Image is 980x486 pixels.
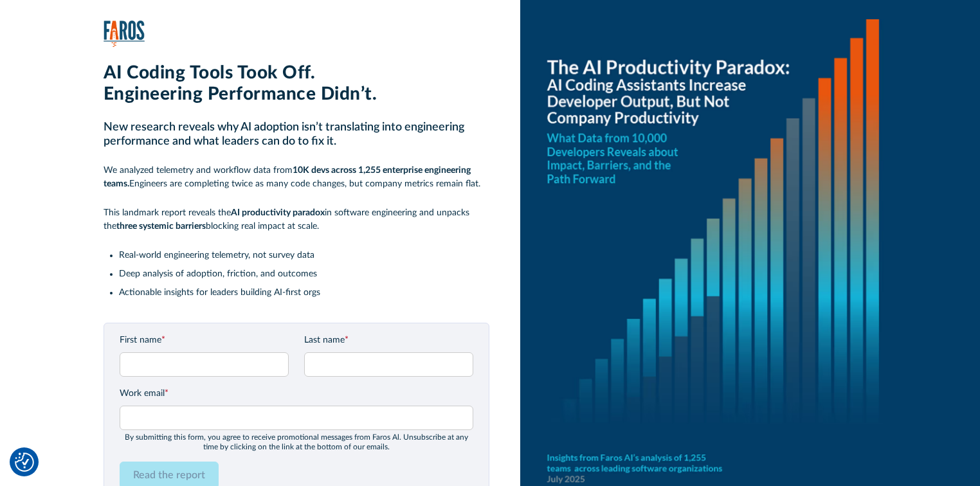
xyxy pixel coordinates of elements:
h2: New research reveals why AI adoption isn’t translating into engineering performance and what lead... [104,121,489,148]
li: Real-world engineering telemetry, not survey data [119,249,489,262]
strong: 10K devs across 1,255 enterprise engineering teams. [104,166,471,188]
div: By submitting this form, you agree to receive promotional messages from Faros Al. Unsubscribe at ... [120,433,473,451]
h1: AI Coding Tools Took Off. [104,62,489,84]
img: Revisit consent button [15,453,34,472]
p: This landmark report reveals the in software engineering and unpacks the blocking real impact at ... [104,206,489,233]
li: Actionable insights for leaders building AI-first orgs [119,286,489,300]
label: First name [120,334,289,347]
strong: three systemic barriers [116,222,206,231]
label: Last name [304,334,473,347]
p: We analyzed telemetry and workflow data from Engineers are completing twice as many code changes,... [104,164,489,191]
button: Cookie Settings [15,453,34,472]
img: Faros Logo [104,21,145,47]
label: Work email [120,387,473,401]
li: Deep analysis of adoption, friction, and outcomes [119,267,489,281]
strong: AI productivity paradox [231,208,325,217]
h1: Engineering Performance Didn’t. [104,84,489,105]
